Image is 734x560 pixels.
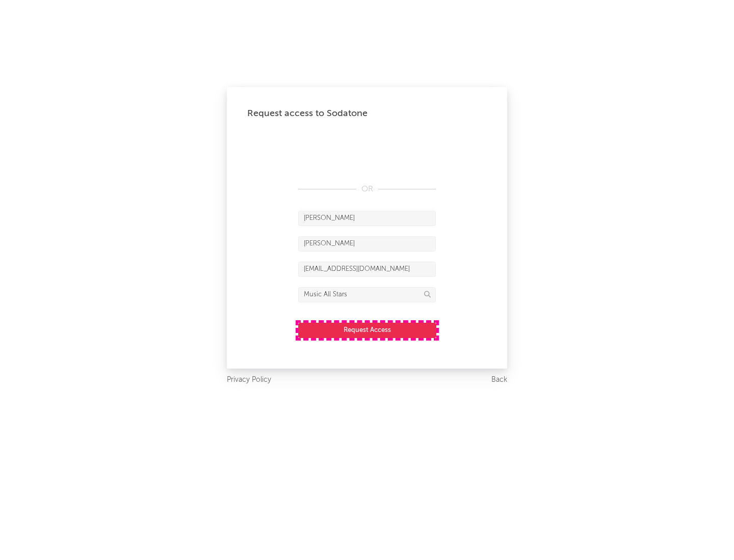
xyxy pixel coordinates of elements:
div: Request access to Sodatone [247,107,487,120]
button: Request Access [298,323,436,338]
input: First Name [298,211,436,226]
input: Last Name [298,236,436,251]
a: Privacy Policy [227,374,271,386]
div: OR [298,183,436,195]
input: Division [298,287,436,302]
a: Back [491,374,507,386]
input: Email [298,262,436,277]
